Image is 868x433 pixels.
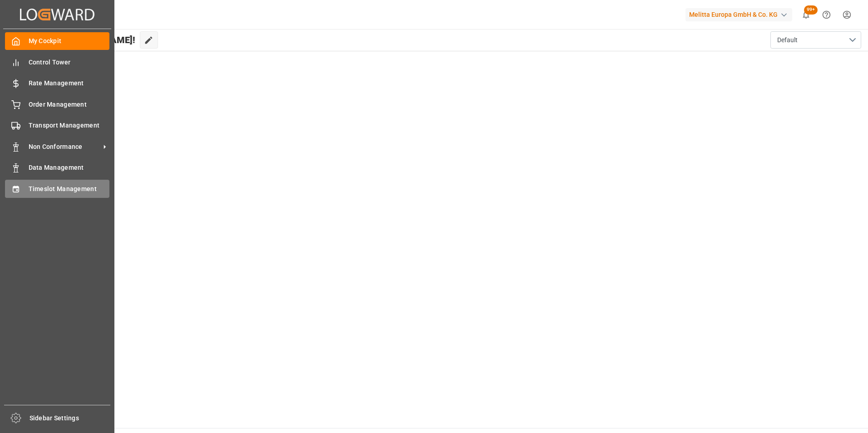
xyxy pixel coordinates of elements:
[686,6,796,23] button: Melitta Europa GmbH & Co. KG
[686,8,792,21] div: Melitta Europa GmbH & Co. KG
[5,53,109,71] a: Control Tower
[5,159,109,177] a: Data Management
[777,35,798,45] span: Default
[5,95,109,113] a: Order Management
[796,5,816,25] button: show 100 new notifications
[29,142,100,152] span: Non Conformance
[5,32,109,50] a: My Cockpit
[29,163,110,172] span: Data Management
[29,184,110,194] span: Timeslot Management
[30,413,111,423] span: Sidebar Settings
[29,58,110,67] span: Control Tower
[5,117,109,134] a: Transport Management
[29,79,110,88] span: Rate Management
[804,5,818,15] span: 99+
[5,180,109,197] a: Timeslot Management
[29,100,110,109] span: Order Management
[770,31,861,49] button: open menu
[29,121,110,130] span: Transport Management
[29,36,110,46] span: My Cockpit
[38,31,135,49] span: Hello [PERSON_NAME]!
[5,74,109,92] a: Rate Management
[816,5,837,25] button: Help Center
